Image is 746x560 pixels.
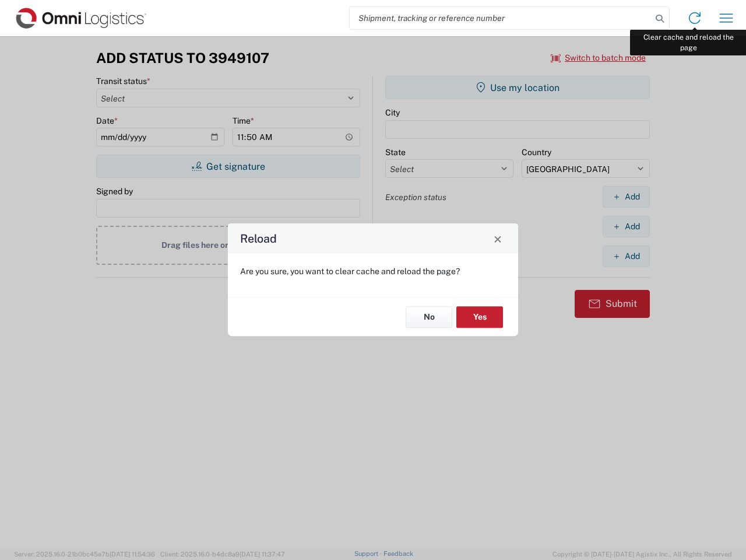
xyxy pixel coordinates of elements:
button: Yes [456,306,503,328]
button: Close [490,230,506,247]
h4: Reload [240,230,277,247]
p: Are you sure, you want to clear cache and reload the page? [240,266,506,276]
button: No [406,306,452,328]
input: Shipment, tracking or reference number [350,7,652,29]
